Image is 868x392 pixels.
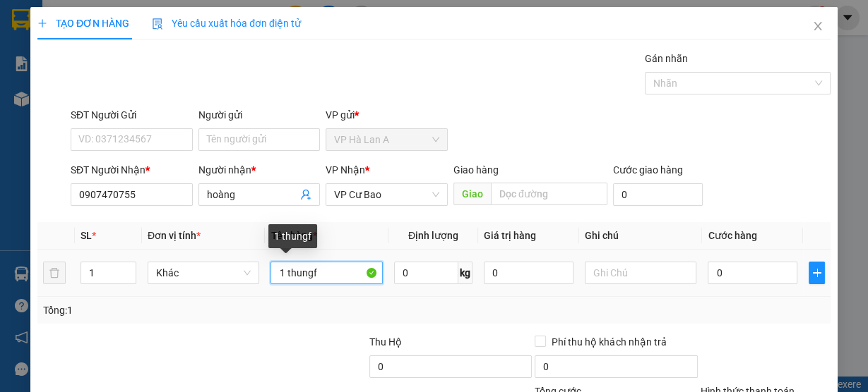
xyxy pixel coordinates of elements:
[37,18,129,29] span: TẠO ĐƠN HÀNG
[613,183,703,206] input: Cước giao hàng
[809,262,825,284] button: plus
[613,164,683,176] label: Cước giao hàng
[71,107,193,123] div: SĐT Người Gửi
[453,183,491,205] span: Giao
[453,164,499,176] span: Giao hàng
[148,230,201,241] span: Đơn vị tính
[334,184,439,205] span: VP Cư Bao
[408,230,458,241] span: Định lượng
[812,20,824,32] span: close
[152,18,301,29] span: Yêu cầu xuất hóa đơn điện tử
[326,164,365,176] span: VP Nhận
[43,262,66,284] button: delete
[326,107,448,123] div: VP gửi
[491,183,607,205] input: Dọc đường
[458,262,472,284] span: kg
[798,7,838,47] button: Close
[198,107,321,123] div: Người gửi
[334,129,439,150] span: VP Hà Lan A
[156,262,251,283] span: Khác
[809,267,824,278] span: plus
[585,262,697,284] input: Ghi Chú
[369,336,402,348] span: Thu Hộ
[198,162,321,178] div: Người nhận
[268,224,317,248] div: 1 thungf
[270,262,383,284] input: VD: Bàn, Ghế
[300,189,311,200] span: user-add
[81,230,92,241] span: SL
[484,262,573,284] input: 0
[645,53,688,64] label: Gán nhãn
[152,18,163,30] img: icon
[484,230,536,241] span: Giá trị hàng
[43,302,336,318] div: Tổng: 1
[579,222,703,250] th: Ghi chú
[37,18,47,28] span: plus
[546,334,672,350] span: Phí thu hộ khách nhận trả
[71,162,193,178] div: SĐT Người Nhận
[708,230,756,241] span: Cước hàng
